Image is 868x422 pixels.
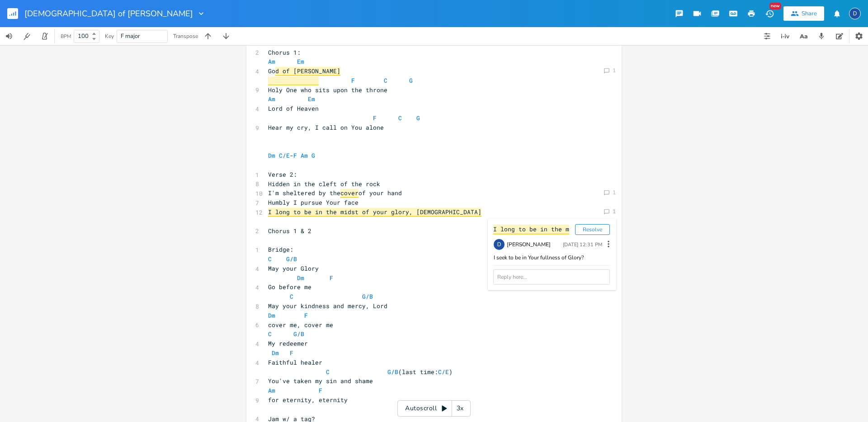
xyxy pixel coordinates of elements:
span: I'm sheltered by the of your hand [268,189,402,197]
span: Lord of Heaven [268,104,319,113]
div: 1 [613,68,616,73]
span: C [398,114,402,122]
span: Am [268,386,275,394]
span: G [416,114,420,122]
div: [PERSON_NAME] [507,241,563,248]
span: Bridge: [268,245,293,253]
span: F [373,114,377,122]
div: I long to be in the m [493,225,569,235]
span: G [311,151,315,159]
span: C [268,255,272,263]
button: Resolve [575,224,610,235]
div: Transpose [173,33,198,39]
span: Am [268,95,275,103]
span: Dm [297,274,304,282]
span: F [290,349,293,357]
span: F [319,386,322,394]
span: G [409,76,413,84]
span: F [293,151,297,159]
span: cover me, cover me [268,321,333,329]
span: G/B [286,255,297,263]
span: Chorus 1 & 2 [268,227,311,235]
span: Verse 2: [268,170,297,178]
span: May your Glory [268,264,319,272]
span: G/B [362,292,373,300]
span: Holy One who sits upon the throne [268,86,387,94]
button: New [760,5,778,22]
span: C [384,76,387,84]
span: C [326,368,330,376]
span: C/E [438,368,449,376]
span: Dm [268,151,275,159]
span: You've taken my sin and shame [268,377,373,385]
div: Autoscroll [397,400,471,417]
span: Go before me [268,283,311,291]
span: [DEMOGRAPHIC_DATA] of [PERSON_NAME] [24,9,193,18]
span: G/B [387,368,398,376]
button: D [849,3,861,24]
span: C [290,292,293,300]
span: Go [268,67,340,75]
span: G/B [293,330,304,338]
div: I seek to be in Your fullness of Glory? [493,254,610,262]
span: for eternity, eternity [268,396,348,404]
span: Am [268,57,275,66]
span: F [330,274,333,282]
div: [DATE] 12:31 PM [563,242,602,247]
span: F [351,76,355,84]
div: 1 [613,209,616,214]
span: cover [340,189,359,198]
span: Dm [272,349,279,357]
span: F [304,311,308,319]
span: Chorus 1: [268,48,301,56]
span: C [268,330,272,338]
span: Em [308,95,315,103]
span: - [268,151,315,159]
div: 3x [452,400,468,417]
span: d of [PERSON_NAME] [275,67,340,76]
span: Am [301,151,308,159]
div: 1 [613,190,616,195]
div: Key [105,33,114,39]
button: Share [783,6,824,21]
span: F major [121,32,140,40]
div: New [769,3,781,9]
span: (last time: ) [268,368,453,376]
span: Hidden in the cleft of the rock [268,180,380,188]
span: Dm [268,311,275,319]
span: My redeemer [268,339,308,347]
div: David Jones [849,8,861,19]
div: Share [802,9,817,18]
div: BPM [61,34,71,39]
span: I long to be in the midst of your glory, [DEMOGRAPHIC_DATA] [268,208,481,217]
span: C/E [279,151,290,159]
div: David Jones [493,239,505,250]
span: May your kindness and mercy, Lord [268,302,387,310]
span: Em [297,57,304,66]
span: Hear my cry, I call on You alone [268,123,384,131]
span: Faithful healer [268,358,322,366]
span: Humbly I pursue Your face [268,198,359,206]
